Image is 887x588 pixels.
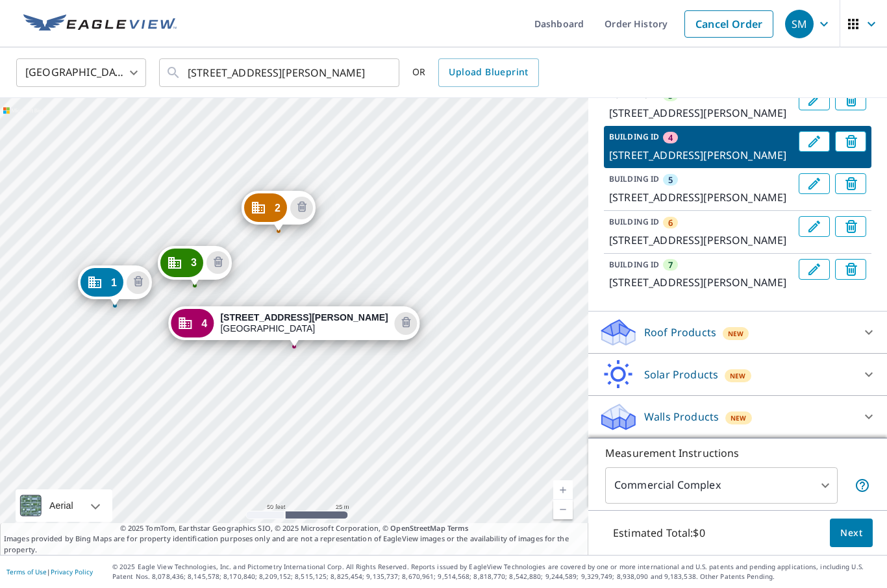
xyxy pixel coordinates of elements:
a: Privacy Policy [51,567,93,576]
button: Edit building 4 [799,131,830,152]
button: Delete building 4 [835,131,866,152]
p: [STREET_ADDRESS][PERSON_NAME] [609,232,793,248]
span: Next [840,525,862,541]
span: New [731,413,746,423]
div: Solar ProductsNew [599,359,877,390]
p: [STREET_ADDRESS][PERSON_NAME] [609,275,793,290]
span: New [730,371,745,381]
p: BUILDING ID [609,216,659,227]
button: Edit building 6 [799,216,830,237]
strong: [STREET_ADDRESS][PERSON_NAME] [220,312,388,323]
div: Aerial [45,489,77,522]
p: | [6,568,93,576]
span: 6 [668,217,673,228]
span: 3 [191,258,197,267]
div: Roof ProductsNew [599,317,877,348]
div: Walls ProductsNew [599,401,877,432]
a: Terms [447,523,469,533]
img: EV Logo [23,14,177,34]
button: Edit building 5 [799,173,830,194]
button: Delete building 4 [395,312,418,335]
p: [STREET_ADDRESS][PERSON_NAME] [609,147,793,163]
p: [STREET_ADDRESS][PERSON_NAME] [609,190,793,205]
span: New [728,328,743,339]
span: © 2025 TomTom, Earthstar Geographics SIO, © 2025 Microsoft Corporation, © [120,523,469,534]
div: Dropped pin, building 1, Commercial property, 9707 S Gessner Rd Houston, TX 77071 [78,265,152,306]
div: [GEOGRAPHIC_DATA] [220,312,388,334]
div: Dropped pin, building 3, Commercial property, 9707 S Gessner Rd Houston, TX 77071 [158,246,232,286]
p: Walls Products [644,409,719,424]
button: Edit building 3 [799,90,830,110]
a: Cancel Order [684,10,773,38]
button: Delete building 3 [835,90,866,110]
div: Aerial [16,489,112,522]
p: Measurement Instructions [605,445,870,461]
span: 5 [668,174,673,186]
p: Roof Products [644,325,716,340]
button: Delete building 7 [835,259,866,280]
p: © 2025 Eagle View Technologies, Inc. and Pictometry International Corp. All Rights Reserved. Repo... [112,562,881,582]
span: 7 [668,259,673,271]
button: Delete building 5 [835,173,866,194]
button: Delete building 6 [835,216,866,237]
button: Delete building 3 [206,251,229,274]
a: Upload Blueprint [438,58,538,87]
div: OR [412,58,539,87]
a: Current Level 19, Zoom In [553,480,573,500]
div: Dropped pin, building 4, Commercial property, 9709 S Gessner Rd Houston, TX 77071 [168,306,419,347]
a: Current Level 19, Zoom Out [553,500,573,519]
button: Delete building 1 [127,271,149,294]
a: Terms of Use [6,567,47,576]
span: Upload Blueprint [449,64,528,80]
p: Estimated Total: $0 [603,519,716,547]
button: Delete building 2 [290,197,313,219]
p: Solar Products [644,367,718,382]
span: 4 [201,319,207,328]
span: 4 [668,132,673,143]
input: Search by address or latitude-longitude [188,55,373,91]
p: BUILDING ID [609,173,659,184]
div: [GEOGRAPHIC_DATA] [16,55,146,91]
p: [STREET_ADDRESS][PERSON_NAME] [609,105,793,121]
span: 2 [275,203,281,213]
p: BUILDING ID [609,131,659,142]
button: Edit building 7 [799,259,830,280]
p: BUILDING ID [609,90,659,101]
div: Dropped pin, building 2, Commercial property, 9709 S Gessner Rd Houston, TX 77071 [242,191,316,231]
span: Each building may require a separate measurement report; if so, your account will be billed per r... [855,478,870,493]
div: SM [785,10,814,38]
a: OpenStreetMap [390,523,445,533]
button: Next [830,519,873,548]
span: 1 [111,278,117,288]
div: Commercial Complex [605,467,838,504]
p: BUILDING ID [609,259,659,270]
